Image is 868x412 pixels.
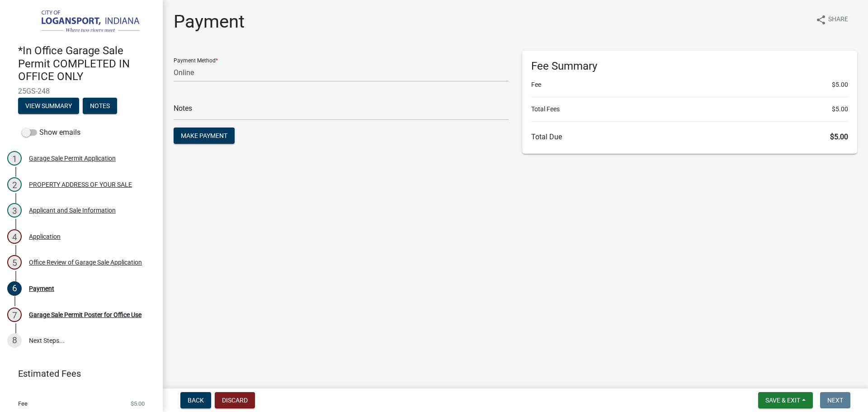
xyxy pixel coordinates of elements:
button: Discard [215,392,255,408]
span: 25GS-248 [18,87,145,95]
span: Back [188,397,204,404]
div: Application [29,233,61,240]
h1: Payment [174,11,245,33]
div: Payment [29,285,54,292]
button: Back [180,392,211,408]
button: Make Payment [174,128,235,144]
span: $5.00 [830,133,848,141]
wm-modal-confirm: Summary [18,103,79,110]
button: Next [820,392,850,408]
span: Save & Exit [765,397,800,404]
button: View Summary [18,98,79,114]
span: $5.00 [832,80,848,90]
div: 8 [7,333,22,348]
div: 1 [7,151,22,166]
span: Next [827,397,843,404]
div: Garage Sale Permit Poster for Office Use [29,312,142,318]
div: 4 [7,229,22,244]
a: Estimated Fees [7,365,148,383]
button: Save & Exit [758,392,813,408]
div: PROPERTY ADDRESS OF YOUR SALE [29,181,132,188]
div: Garage Sale Permit Application [29,155,116,161]
h6: Fee Summary [531,60,848,73]
div: 6 [7,281,22,296]
button: shareShare [808,11,855,28]
wm-modal-confirm: Notes [83,103,117,110]
span: Share [828,14,848,25]
span: Fee [18,401,28,407]
div: 7 [7,308,22,322]
span: $5.00 [131,401,145,407]
label: Show emails [22,127,80,138]
h4: *In Office Garage Sale Permit COMPLETED IN OFFICE ONLY [18,44,156,83]
li: Total Fees [531,104,848,114]
h6: Total Due [531,133,848,141]
div: Office Review of Garage Sale Application [29,259,142,265]
div: Applicant and Sale Information [29,207,116,213]
div: 5 [7,255,22,270]
button: Notes [83,98,117,114]
i: share [816,14,826,25]
img: City of Logansport, Indiana [18,9,148,35]
div: 3 [7,203,22,218]
span: $5.00 [832,104,848,114]
li: Fee [531,80,848,90]
div: 2 [7,177,22,192]
span: Make Payment [181,132,227,139]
